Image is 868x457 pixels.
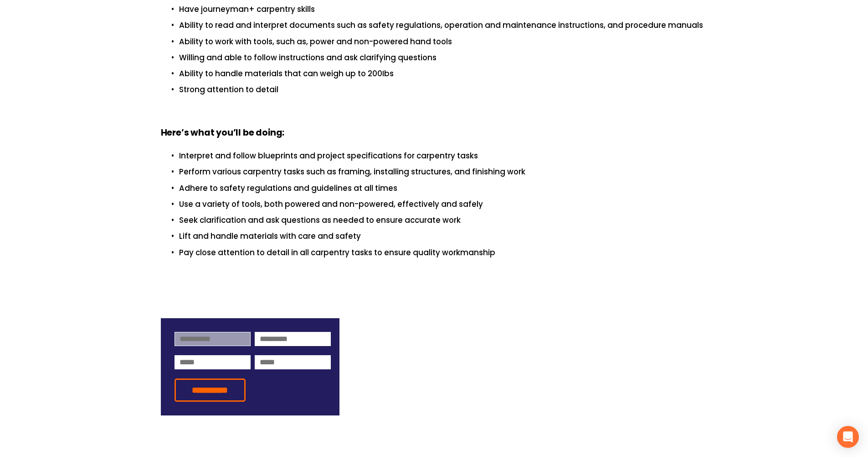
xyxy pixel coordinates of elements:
p: Use a variety of tools, both powered and non-powered, effectively and safely [179,198,708,210]
p: Pay close attention to detail in all carpentry tasks to ensure quality workmanship [179,247,708,259]
p: Perform various carpentry tasks such as framing, installing structures, and finishing work [179,166,708,178]
p: Willing and able to follow instructions and ask clarifying questions [179,52,708,64]
div: Open Intercom Messenger [837,426,859,448]
p: Interpret and follow blueprints and project specifications for carpentry tasks [179,150,708,162]
p: Ability to work with tools, such as, power and non-powered hand tools [179,36,708,48]
p: Adhere to safety regulations and guidelines at all times [179,182,708,194]
p: Strong attention to detail [179,84,708,96]
strong: Here’s what you’ll be doing: [161,126,285,139]
p: Have journeyman+ carpentry skills [179,3,708,16]
p: Ability to read and interpret documents such as safety regulations, operation and maintenance ins... [179,19,708,32]
p: Lift and handle materials with care and safety [179,230,708,242]
p: Seek clarification and ask questions as needed to ensure accurate work [179,214,708,226]
p: Ability to handle materials that can weigh up to 200Ibs [179,68,708,80]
